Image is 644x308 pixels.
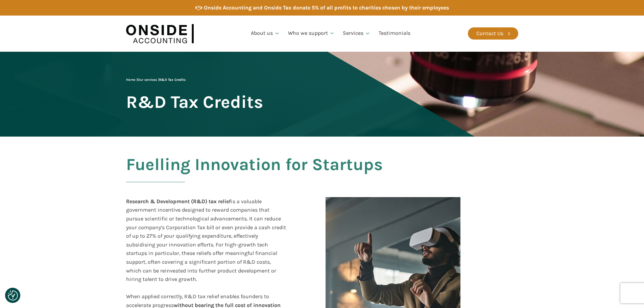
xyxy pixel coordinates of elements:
a: Services [339,22,375,45]
a: Testimonials [375,22,414,45]
b: Research & Development (R&D) [126,198,207,205]
img: Revisit consent button [8,290,18,301]
span: R&D Tax Credits [126,93,263,111]
a: About us [247,22,284,45]
a: Who we support [284,22,339,45]
span: R&D Tax Credits [159,78,186,82]
a: Home [126,78,135,82]
img: Onside Accounting [126,21,194,47]
h2: Fuelling Innovation for Startups [126,155,518,190]
span: | | [126,78,186,82]
b: tax relief [209,198,231,205]
div: Onside Accounting and Onside Tax donate 5% of all profits to charities chosen by their employees [204,3,449,12]
button: Consent Preferences [8,290,18,301]
div: Contact Us [476,29,503,38]
a: Contact Us [468,27,518,40]
a: Our services [138,78,157,82]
